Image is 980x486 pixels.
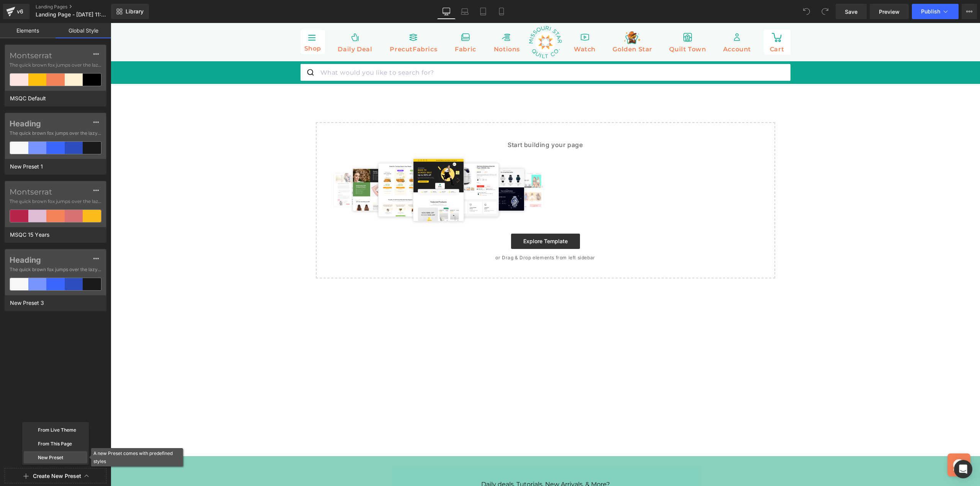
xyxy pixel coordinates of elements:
div: From This Page [24,437,87,450]
p: or Drag & Drop elements from left sidebar [217,232,652,237]
p: Quilt Town [559,22,595,30]
summary: Menu [194,7,211,29]
p: Daily deals, Tutorials, New Arrivals, & More? Join millions of quilters who subscribe to [US_STAT... [294,458,576,472]
p: Precut [279,22,327,30]
span: The quick brown fox jumps over the lazy... [10,62,101,69]
button: Create New Preset [33,468,81,484]
div: New Preset [24,451,87,463]
a: PrecutFabrics [274,7,331,32]
div: Chat [837,430,860,453]
span: MSQC 15 Years [8,230,51,240]
span: New Preset 3 [8,298,46,308]
a: v6 [3,4,29,19]
button: Publish [912,4,959,19]
span: New Preset 1 [8,162,45,172]
label: Heading [10,255,101,265]
button: Submit [192,41,210,58]
a: Desktop [437,4,456,19]
span: Landing Page - [DATE] 11:46:10 [36,11,109,18]
span: Publish [921,8,940,15]
a: Global Style [56,23,111,38]
a: New Library [111,4,149,19]
img: Missouri Star Quilt Company [418,3,451,36]
div: Open Intercom Messenger [954,460,972,478]
div: Submit [192,41,678,58]
iframe: Marketing Popup [6,425,67,457]
a: Laptop [456,4,474,19]
a: Fabric [340,7,370,32]
span: Save [845,8,857,16]
span: The quick brown fox jumps over the lazy... [10,198,101,205]
span: Cart [659,22,674,30]
button: Undo [799,4,814,19]
span: The quick brown fox jumps over the lazy... [10,130,101,137]
span: Preview [879,8,900,16]
a: Daily Deal [222,7,266,32]
div: A new Preset comes with predefined styles [93,449,181,465]
a: Explore Template [400,211,469,226]
p: Fabric [344,22,366,30]
div: From Live Theme [24,424,87,436]
input: Submit [210,41,678,58]
a: Tablet [474,4,492,19]
a: Notions [379,7,414,32]
a: Mobile [492,4,511,19]
div: v6 [15,7,25,16]
a: Preview [870,4,909,19]
span: MSQC Default [8,93,48,103]
a: Golden Star [497,7,546,32]
p: Watch [463,22,485,30]
p: Start building your page [217,117,652,126]
span: Shop [194,21,211,29]
span: The quick brown fox jumps over the lazy... [10,266,101,273]
a: Account [608,7,645,32]
span: Fabrics [302,23,327,30]
p: Account [612,22,640,30]
label: Heading [10,119,101,128]
span: Library [126,8,144,15]
label: Montserrat [10,51,101,60]
label: Montserrat [10,187,101,196]
p: Notions [383,22,409,30]
p: Daily Deal [227,22,261,30]
button: More [962,4,977,19]
a: Landing Pages [36,4,124,10]
button: Redo [817,4,833,19]
a: Cart [653,7,680,32]
a: Watch [459,7,490,32]
p: Golden Star [502,22,542,30]
a: Quilt Town [554,7,600,32]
